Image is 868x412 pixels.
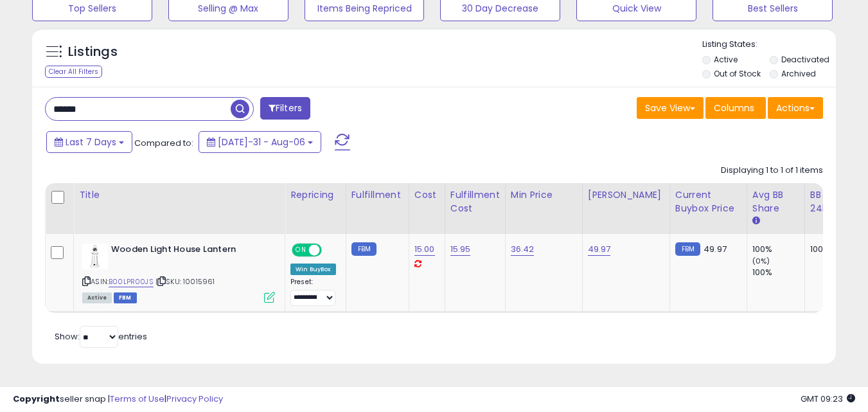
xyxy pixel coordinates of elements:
span: [DATE]-31 - Aug-06 [218,136,305,148]
div: Preset: [290,278,336,307]
button: Columns [705,97,766,119]
span: Columns [714,102,754,114]
a: Terms of Use [110,393,164,405]
h5: Listings [68,43,118,61]
button: Filters [260,97,310,120]
div: seller snap | | [13,393,223,406]
div: Clear All Filters [45,66,102,78]
strong: Copyright [13,393,60,405]
span: OFF [320,244,341,255]
button: Last 7 Days [46,131,132,153]
div: Current Buybox Price [675,188,741,215]
span: Compared to: [134,137,193,149]
div: Avg BB Share [752,188,799,215]
label: Out of Stock [714,68,761,79]
a: Privacy Policy [166,393,223,405]
div: Displaying 1 to 1 of 1 items [721,165,823,177]
a: B00LPR00JS [109,276,154,287]
div: Fulfillment [351,188,403,202]
label: Deactivated [781,54,829,65]
small: Avg BB Share. [752,215,760,227]
div: [PERSON_NAME] [588,188,664,202]
div: 100% [752,267,804,278]
a: 15.00 [414,243,435,256]
div: Min Price [511,188,577,202]
small: (0%) [752,256,770,266]
div: Repricing [290,188,341,202]
small: FBM [675,242,700,256]
div: BB Share 24h. [810,188,857,215]
small: FBM [351,242,376,256]
span: ON [293,244,309,255]
div: 100% [810,244,853,255]
div: Fulfillment Cost [450,188,500,215]
b: Wooden Light House Lantern [111,244,267,259]
a: 15.95 [450,243,471,256]
span: All listings currently available for purchase on Amazon [82,292,112,303]
label: Archived [781,68,816,79]
div: Cost [414,188,439,202]
p: Listing States: [702,39,836,51]
span: FBM [114,292,137,303]
img: 31WK-JVwWJL._SL40_.jpg [82,244,108,269]
label: Active [714,54,738,65]
span: | SKU: 10015961 [155,276,215,287]
span: 49.97 [704,243,727,255]
div: 100% [752,244,804,255]
button: Save View [637,97,704,119]
div: ASIN: [82,244,275,302]
span: Last 7 Days [66,136,116,148]
div: Title [79,188,279,202]
span: 2025-08-14 09:23 GMT [801,393,855,405]
span: Show: entries [55,330,147,343]
button: Actions [768,97,823,119]
button: [DATE]-31 - Aug-06 [199,131,321,153]
a: 36.42 [511,243,535,256]
div: Win BuyBox [290,264,336,275]
a: 49.97 [588,243,611,256]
